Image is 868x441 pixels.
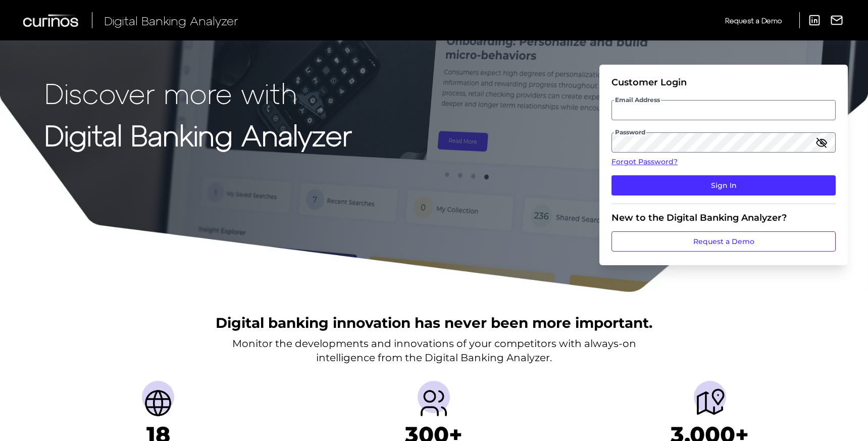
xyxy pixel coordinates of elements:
a: Request a Demo [611,231,836,252]
div: Customer Login [611,77,836,88]
a: Request a Demo [725,12,782,29]
img: Countries [142,387,174,419]
button: Sign In [611,175,836,195]
span: Digital Banking Analyzer [104,13,238,28]
h2: Digital banking innovation has never been more important. [216,313,652,332]
p: Monitor the developments and innovations of your competitors with always-on intelligence from the... [232,336,636,365]
a: Forgot Password? [611,157,836,167]
img: Providers [418,387,450,419]
span: Email Address [614,96,661,104]
div: New to the Digital Banking Analyzer? [611,212,836,223]
p: Discover more with [44,77,352,109]
img: Curinos [23,14,80,27]
span: Password [614,128,646,136]
span: Request a Demo [725,16,782,25]
img: Journeys [694,387,726,419]
strong: Digital Banking Analyzer [44,118,352,152]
